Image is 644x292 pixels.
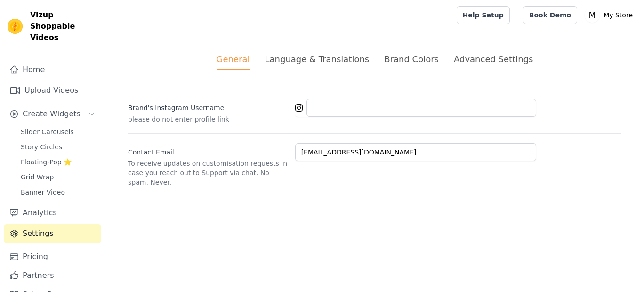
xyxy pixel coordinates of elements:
p: To receive updates on customisation requests in case you reach out to Support via chat. No spam. ... [128,159,288,187]
span: Create Widgets [23,108,80,120]
a: Partners [4,266,101,285]
div: Language & Translations [265,53,369,65]
a: Slider Carousels [15,125,101,138]
a: Analytics [4,203,101,222]
span: Slider Carousels [21,127,74,137]
p: My Store [600,7,636,24]
div: General [217,53,250,70]
span: Vizup Shoppable Videos [30,9,97,43]
div: Advanced Settings [454,53,533,65]
text: M [589,10,596,20]
button: M My Store [585,7,636,24]
button: Create Widgets [4,105,101,123]
a: Book Demo [523,6,577,24]
a: Help Setup [457,6,510,24]
span: Grid Wrap [21,172,54,182]
label: Brand's Instagram Username [128,99,288,113]
span: Floating-Pop ⭐ [21,157,72,167]
img: Vizup [8,19,23,34]
a: Floating-Pop ⭐ [15,155,101,169]
span: Banner Video [21,187,65,197]
a: Banner Video [15,186,101,199]
a: Pricing [4,247,101,266]
span: Story Circles [21,142,62,152]
div: Brand Colors [384,53,439,65]
a: Story Circles [15,140,101,154]
label: Contact Email [128,144,288,157]
a: Settings [4,224,101,243]
a: Grid Wrap [15,170,101,184]
a: Home [4,60,101,79]
p: please do not enter profile link [128,114,288,124]
a: Upload Videos [4,81,101,100]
